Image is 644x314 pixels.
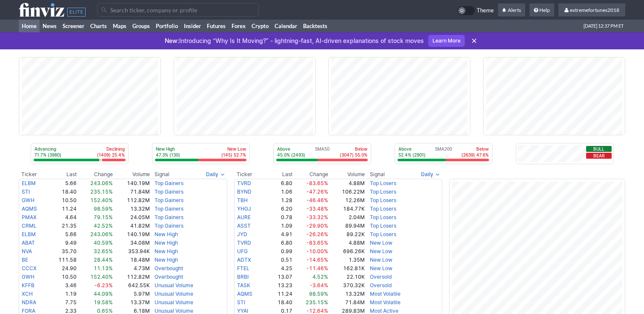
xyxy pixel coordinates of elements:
td: 35.70 [48,247,77,256]
a: Unusual Volume [155,308,193,314]
a: YYAI [237,308,248,314]
th: Ticker [19,170,48,179]
p: 47.3% (130) [156,152,180,158]
span: 243.06% [90,231,113,237]
a: XCH [22,291,33,297]
p: 45.0% (2493) [277,152,305,158]
p: (3047) 55.0% [340,152,367,158]
a: New High [155,257,178,263]
td: 5.66 [48,179,77,188]
td: 11.24 [263,290,293,298]
a: AURE [237,214,251,220]
a: Theme [457,6,494,15]
span: Signal [370,171,385,178]
a: Home [19,20,40,32]
span: 152.40% [90,197,113,203]
td: 22.10K [329,273,365,281]
td: 162.81K [329,264,365,273]
p: Advancing [34,146,61,152]
a: KFFB [22,282,34,288]
a: Top Losers [370,214,396,220]
th: Volume [113,170,150,179]
p: New Low [221,146,246,152]
a: JYD [237,231,247,237]
a: extremefortunes2018 [558,3,625,17]
td: 4.91 [263,230,293,239]
td: 6.80 [263,239,293,247]
th: Last [263,170,293,179]
a: Top Losers [370,188,396,195]
a: Groups [129,20,153,32]
a: BE [22,257,28,263]
button: Bear [586,153,612,159]
a: Insider [181,20,204,32]
td: 7.75 [48,298,77,307]
span: 0.65% [97,308,113,314]
th: Last [48,170,77,179]
a: CRML [22,223,37,229]
td: 9.49 [48,239,77,247]
td: 111.58 [48,256,77,264]
a: STI [237,299,245,305]
span: 243.06% [90,180,113,186]
td: 4.64 [48,213,77,222]
a: Calendar [272,20,300,32]
td: 2.04M [329,213,365,222]
td: 10.50 [48,196,77,205]
button: Bull [586,146,612,152]
a: News [40,20,60,32]
a: Overbought [155,274,183,280]
p: 52.4% (2901) [398,152,426,158]
td: 642.55K [113,281,150,290]
a: New High [155,231,178,237]
p: Above [398,146,426,152]
span: -11.46% [306,265,328,271]
a: Top Gainers [155,214,183,220]
button: Signals interval [204,170,227,179]
td: 13.32M [329,290,365,298]
p: (2639) 47.6% [461,152,489,158]
a: ABAT [22,240,35,246]
td: 11.24 [48,205,77,213]
a: Top Gainers [155,197,183,203]
td: 1.28 [263,196,293,205]
span: -83.65% [306,180,328,186]
button: Signals interval [419,170,442,179]
a: Forex [229,20,249,32]
span: -26.26% [306,231,328,237]
div: SMA200 [398,146,489,159]
td: 18.40 [263,298,293,307]
a: Overbought [155,265,183,271]
span: 40.59% [94,240,113,246]
td: 41.82M [113,222,150,230]
td: 353.94K [113,247,150,256]
a: TASK [237,282,250,288]
td: 13.07 [263,273,293,281]
span: 235.15% [90,188,113,195]
a: BYND [237,188,252,195]
span: -12.64% [306,308,328,314]
a: ELBM [22,180,36,186]
a: GWH [22,274,34,280]
a: PMAX [22,214,37,220]
td: 0.99 [263,247,293,256]
td: 18.40 [48,188,77,196]
td: 71.84M [113,188,150,196]
td: 5.66 [48,230,77,239]
span: Theme [477,6,494,15]
a: FORA [22,308,35,314]
span: 152.40% [90,274,113,280]
a: Unusual Volume [155,291,193,297]
a: YHGJ [237,206,251,212]
input: Search [97,3,259,17]
a: AQMS [22,206,37,212]
td: 21.35 [48,222,77,230]
span: Daily [421,170,433,179]
th: Change [293,170,329,179]
span: -10.00% [306,248,328,254]
a: Top Gainers [155,188,183,195]
a: New High [155,240,178,246]
td: 3.46 [48,281,77,290]
a: Oversold [370,282,392,288]
p: Below [461,146,489,152]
